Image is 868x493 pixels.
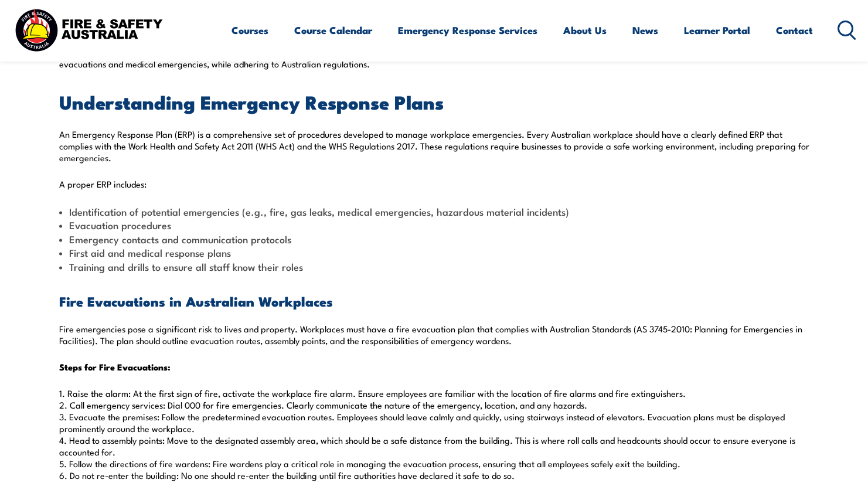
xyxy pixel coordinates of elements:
h2: Understanding Emergency Response Plans [59,93,809,110]
p: An Emergency Response Plan (ERP) is a comprehensive set of procedures developed to manage workpla... [59,128,809,164]
a: Courses [232,15,268,46]
li: First aid and medical response plans [59,246,809,259]
h3: Fire Evacuations in Australian Workplaces [59,294,809,308]
a: Learner Portal [684,15,750,46]
a: Emergency Response Services [398,15,537,46]
li: Emergency contacts and communication protocols [59,232,809,246]
li: Evacuation procedures [59,218,809,232]
p: A proper ERP includes: [59,178,809,190]
li: Identification of potential emergencies (e.g., fire, gas leaks, medical emergencies, hazardous ma... [59,205,809,218]
a: Course Calendar [294,15,372,46]
strong: Steps for Fire Evacuations: [59,360,171,373]
a: About Us [563,15,607,46]
p: Fire emergencies pose a significant risk to lives and property. Workplaces must have a fire evacu... [59,323,809,346]
a: Contact [776,15,813,46]
a: News [632,15,658,46]
li: Training and drills to ensure all staff know their roles [59,260,809,273]
p: 1. Raise the alarm: At the first sign of fire, activate the workplace fire alarm. Ensure employee... [59,387,809,481]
